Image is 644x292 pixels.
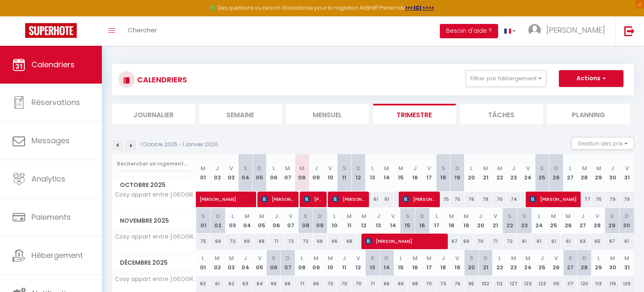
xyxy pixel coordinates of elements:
[465,276,479,292] div: 95
[546,208,561,234] th: 25
[592,250,606,276] th: 29
[521,276,535,292] div: 123
[295,250,309,276] th: 08
[351,250,366,276] th: 12
[566,212,571,220] abbr: M
[281,250,295,276] th: 07
[493,212,497,220] abbr: V
[517,208,532,234] th: 23
[493,154,507,192] th: 22
[295,154,309,192] th: 08
[426,254,431,262] abbr: M
[473,208,488,234] th: 20
[343,254,346,262] abbr: J
[224,276,239,292] div: 62
[408,250,422,276] th: 16
[394,154,408,192] th: 15
[239,276,253,292] div: 63
[400,208,415,234] th: 15
[522,212,527,220] abbr: D
[620,276,634,292] div: 129
[371,254,374,262] abbr: S
[511,254,516,262] abbr: M
[272,254,275,262] abbr: S
[590,234,605,249] div: 65
[479,212,482,220] abbr: J
[611,164,614,172] abbr: J
[497,164,502,172] abbr: M
[366,250,380,276] th: 13
[328,254,333,262] abbr: M
[229,254,234,262] abbr: M
[517,234,532,249] div: 61
[384,164,389,172] abbr: M
[31,212,71,222] span: Paiements
[592,154,606,192] th: 29
[114,192,197,198] span: Cosy appart entre [GEOGRAPHIC_DATA] et [GEOGRAPHIC_DATA].
[577,154,592,192] th: 28
[313,208,327,234] th: 09
[239,154,253,192] th: 04
[31,135,70,146] span: Messages
[332,191,365,207] span: [PERSON_NAME]
[605,250,620,276] th: 30
[532,208,546,234] th: 24
[371,208,386,234] th: 13
[366,276,380,292] div: 71
[540,254,544,262] abbr: J
[269,208,284,234] th: 06
[503,208,517,234] th: 22
[465,192,479,207] div: 76
[547,104,630,124] li: Planning
[231,212,234,220] abbr: L
[314,164,318,172] abbr: J
[503,234,517,249] div: 72
[394,250,408,276] th: 15
[507,276,521,292] div: 127
[521,250,535,276] th: 24
[460,104,543,124] li: Tâches
[196,208,211,234] th: 01
[356,254,360,262] abbr: V
[546,25,605,35] span: [PERSON_NAME]
[450,276,465,292] div: 76
[605,208,619,234] th: 29
[521,154,535,192] th: 24
[605,234,619,249] div: 67
[210,208,225,234] th: 02
[508,212,512,220] abbr: S
[361,212,366,220] abbr: M
[286,254,290,262] abbr: D
[549,276,563,292] div: 110
[512,164,515,172] abbr: J
[342,234,357,249] div: 68
[304,212,307,220] abbr: S
[273,164,275,172] abbr: L
[267,276,281,292] div: 66
[563,276,577,292] div: 117
[595,212,599,220] abbr: V
[210,154,224,192] th: 02
[252,154,267,192] th: 05
[406,212,410,220] abbr: S
[283,234,298,249] div: 72
[563,250,577,276] th: 27
[275,212,278,220] abbr: J
[298,234,313,249] div: 72
[413,254,418,262] abbr: M
[561,234,576,249] div: 61
[281,276,295,292] div: 66
[304,191,322,207] span: [PERSON_NAME]
[201,212,205,220] abbr: S
[478,154,493,192] th: 21
[244,164,247,172] abbr: S
[540,164,544,172] abbr: S
[309,154,323,192] th: 09
[309,276,323,292] div: 66
[31,250,83,260] span: Hébergement
[309,250,323,276] th: 09
[31,59,75,70] span: Calendriers
[535,276,549,292] div: 123
[427,164,431,172] abbr: V
[422,250,436,276] th: 17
